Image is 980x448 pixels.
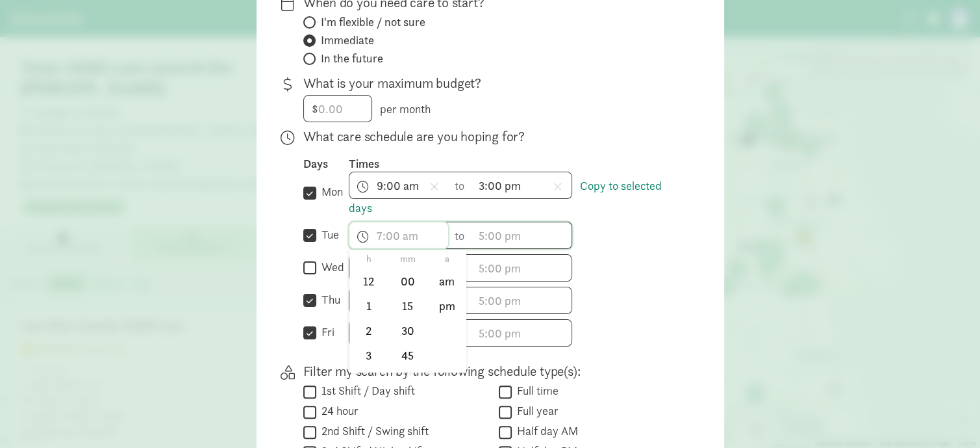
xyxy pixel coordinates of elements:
li: 45 [388,343,427,367]
label: 2nd Shift / Swing shift [316,423,429,439]
li: am [428,269,466,294]
label: 24 hour [316,403,358,419]
input: 5:00 pm [473,222,572,248]
li: 00 [388,269,427,294]
li: 3 [349,343,388,367]
li: h [349,250,388,269]
label: Full time [512,383,559,399]
label: Full year [512,403,559,419]
li: pm [428,294,466,319]
p: Filter my search by the following schedule type(s): [303,362,683,380]
input: 5:00 pm [473,287,572,313]
li: 15 [388,294,427,319]
li: mm [388,250,427,269]
li: 2 [349,318,388,343]
input: 5:00 pm [473,255,572,281]
label: wed [316,259,344,275]
label: thu [316,292,340,308]
label: 1st Shift / Day shift [316,383,415,399]
span: to [455,227,466,244]
li: a [428,250,466,269]
li: 12 [349,269,388,294]
label: tue [316,227,339,243]
li: 4 [349,367,388,392]
label: fri [316,324,334,340]
li: 30 [388,318,427,343]
label: Half day AM [512,423,578,439]
li: 1 [349,294,388,319]
input: 5:00 pm [473,320,572,346]
input: 7:00 am [349,222,448,248]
